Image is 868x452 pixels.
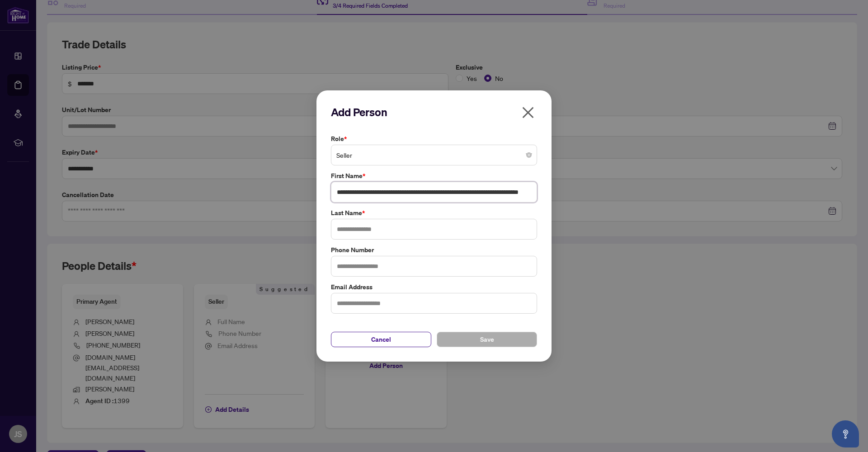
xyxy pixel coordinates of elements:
label: Email Address [331,282,537,292]
label: First Name [331,171,537,181]
span: Cancel [371,332,391,347]
span: Seller [336,146,532,164]
button: Open asap [832,420,859,447]
button: Cancel [331,332,431,347]
button: Save [437,332,537,347]
span: close-circle [526,152,532,158]
label: Phone Number [331,245,537,255]
label: Role [331,134,537,144]
label: Last Name [331,208,537,218]
span: close [521,105,535,120]
h2: Add Person [331,105,537,119]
